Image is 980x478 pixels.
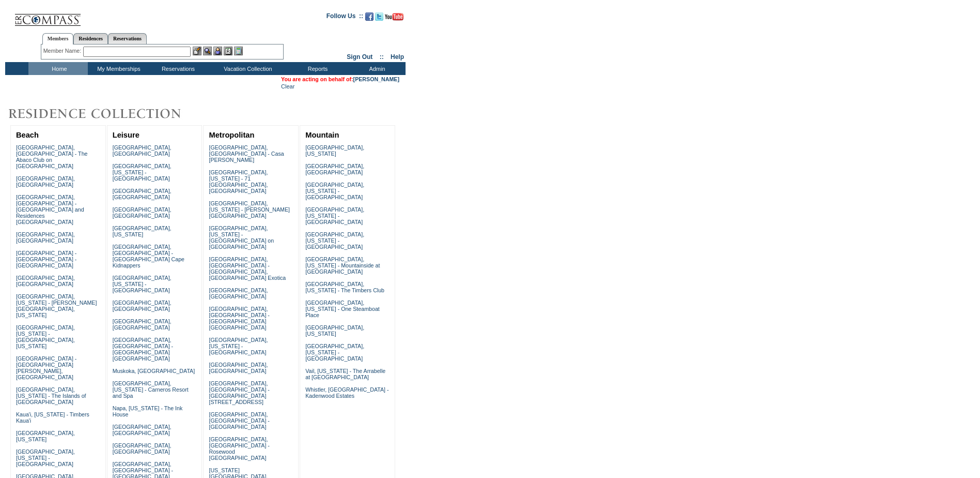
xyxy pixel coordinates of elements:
a: [GEOGRAPHIC_DATA], [US_STATE] - [GEOGRAPHIC_DATA] [209,337,268,355]
a: [GEOGRAPHIC_DATA], [US_STATE] - [GEOGRAPHIC_DATA] [16,449,75,467]
a: Follow us on Twitter [375,16,383,22]
a: [GEOGRAPHIC_DATA], [US_STATE] - The Timbers Club [305,281,384,293]
td: Reservations [147,62,207,75]
a: [GEOGRAPHIC_DATA], [GEOGRAPHIC_DATA] - [GEOGRAPHIC_DATA] [GEOGRAPHIC_DATA] [113,337,173,362]
a: [GEOGRAPHIC_DATA], [GEOGRAPHIC_DATA] [113,144,172,157]
img: Destinations by Exclusive Resorts [5,103,207,124]
a: [GEOGRAPHIC_DATA], [US_STATE] [16,430,75,442]
a: [GEOGRAPHIC_DATA], [GEOGRAPHIC_DATA] - Casa [PERSON_NAME] [209,144,284,163]
a: [GEOGRAPHIC_DATA], [US_STATE] - [PERSON_NAME][GEOGRAPHIC_DATA] [209,200,290,219]
a: [GEOGRAPHIC_DATA], [US_STATE] - [GEOGRAPHIC_DATA] [113,275,172,293]
img: Reservations [224,47,232,55]
div: Member Name: [43,47,83,55]
a: Leisure [113,131,139,139]
a: Members [42,33,74,44]
img: b_calculator.gif [234,47,243,55]
a: Kaua'i, [US_STATE] - Timbers Kaua'i [16,411,89,424]
a: [GEOGRAPHIC_DATA], [GEOGRAPHIC_DATA] - [GEOGRAPHIC_DATA], [GEOGRAPHIC_DATA] Exotica [209,256,286,281]
a: [GEOGRAPHIC_DATA], [US_STATE] - The Islands of [GEOGRAPHIC_DATA] [16,386,86,405]
a: [GEOGRAPHIC_DATA], [US_STATE] [305,144,364,157]
a: Help [391,53,404,61]
a: [GEOGRAPHIC_DATA], [US_STATE] - One Steamboat Place [305,300,380,318]
a: [GEOGRAPHIC_DATA], [GEOGRAPHIC_DATA] [16,231,75,244]
a: Vail, [US_STATE] - The Arrabelle at [GEOGRAPHIC_DATA] [305,368,385,380]
a: Subscribe to our YouTube Channel [385,16,403,22]
a: [GEOGRAPHIC_DATA], [US_STATE] [305,324,364,337]
a: Reservations [108,33,147,44]
a: [GEOGRAPHIC_DATA], [GEOGRAPHIC_DATA] - Rosewood [GEOGRAPHIC_DATA] [209,436,269,461]
a: Muskoka, [GEOGRAPHIC_DATA] [113,368,195,374]
a: [GEOGRAPHIC_DATA], [GEOGRAPHIC_DATA] - The Abaco Club on [GEOGRAPHIC_DATA] [16,144,88,169]
a: [GEOGRAPHIC_DATA], [GEOGRAPHIC_DATA] [209,287,268,300]
a: [GEOGRAPHIC_DATA], [GEOGRAPHIC_DATA] [113,188,172,200]
td: Vacation Collection [207,62,287,75]
span: You are acting on behalf of: [281,76,399,82]
a: [GEOGRAPHIC_DATA], [US_STATE] - [GEOGRAPHIC_DATA] [113,163,172,182]
img: Compass Home [14,5,81,26]
a: [GEOGRAPHIC_DATA], [GEOGRAPHIC_DATA] [113,206,172,219]
a: Mountain [305,131,339,139]
a: [GEOGRAPHIC_DATA], [US_STATE] - Carneros Resort and Spa [113,380,189,399]
a: [GEOGRAPHIC_DATA], [GEOGRAPHIC_DATA] - [GEOGRAPHIC_DATA] [GEOGRAPHIC_DATA] [209,306,269,331]
a: [GEOGRAPHIC_DATA], [US_STATE] - [GEOGRAPHIC_DATA] [305,343,364,362]
a: Sign Out [347,53,372,61]
img: Become our fan on Facebook [365,12,374,21]
a: Residences [73,33,108,44]
a: [GEOGRAPHIC_DATA], [US_STATE] - [GEOGRAPHIC_DATA] [305,206,364,225]
a: [GEOGRAPHIC_DATA], [GEOGRAPHIC_DATA] [16,175,75,188]
a: [GEOGRAPHIC_DATA], [GEOGRAPHIC_DATA] [113,318,172,331]
a: Become our fan on Facebook [365,16,374,22]
a: [GEOGRAPHIC_DATA], [GEOGRAPHIC_DATA] - [GEOGRAPHIC_DATA] Cape Kidnappers [113,244,184,268]
a: [GEOGRAPHIC_DATA], [GEOGRAPHIC_DATA] [16,275,75,287]
a: [GEOGRAPHIC_DATA], [US_STATE] - [GEOGRAPHIC_DATA], [US_STATE] [16,324,75,349]
span: :: [380,53,384,61]
a: [GEOGRAPHIC_DATA], [US_STATE] [113,225,172,237]
a: [GEOGRAPHIC_DATA] - [GEOGRAPHIC_DATA] - [GEOGRAPHIC_DATA] [16,250,76,268]
a: [PERSON_NAME] [353,76,399,82]
img: Follow us on Twitter [375,12,383,21]
img: b_edit.gif [193,47,201,55]
a: [GEOGRAPHIC_DATA], [GEOGRAPHIC_DATA] [113,300,172,312]
a: [GEOGRAPHIC_DATA], [GEOGRAPHIC_DATA] [113,442,172,455]
a: [GEOGRAPHIC_DATA], [GEOGRAPHIC_DATA] [113,424,172,436]
a: [GEOGRAPHIC_DATA], [GEOGRAPHIC_DATA] - [GEOGRAPHIC_DATA][STREET_ADDRESS] [209,380,269,405]
a: [GEOGRAPHIC_DATA], [US_STATE] - [GEOGRAPHIC_DATA] on [GEOGRAPHIC_DATA] [209,225,274,250]
a: [GEOGRAPHIC_DATA], [GEOGRAPHIC_DATA] [305,163,364,175]
td: Follow Us :: [326,11,363,24]
a: Whistler, [GEOGRAPHIC_DATA] - Kadenwood Estates [305,386,388,399]
a: [GEOGRAPHIC_DATA], [US_STATE] - [GEOGRAPHIC_DATA] [305,182,364,200]
a: Napa, [US_STATE] - The Ink House [113,405,183,417]
td: My Memberships [88,62,147,75]
a: [GEOGRAPHIC_DATA], [GEOGRAPHIC_DATA] [209,362,268,374]
a: [GEOGRAPHIC_DATA], [GEOGRAPHIC_DATA] - [GEOGRAPHIC_DATA] and Residences [GEOGRAPHIC_DATA] [16,194,84,225]
img: View [203,47,212,55]
a: [GEOGRAPHIC_DATA], [US_STATE] - [PERSON_NAME][GEOGRAPHIC_DATA], [US_STATE] [16,293,97,318]
a: [GEOGRAPHIC_DATA] - [GEOGRAPHIC_DATA][PERSON_NAME], [GEOGRAPHIC_DATA] [16,355,76,380]
a: Beach [16,131,39,139]
a: [GEOGRAPHIC_DATA], [US_STATE] - Mountainside at [GEOGRAPHIC_DATA] [305,256,380,275]
td: Reports [287,62,346,75]
img: Subscribe to our YouTube Channel [385,13,403,21]
td: Home [28,62,88,75]
td: Admin [346,62,406,75]
img: Impersonate [213,47,222,55]
a: Metropolitan [209,131,254,139]
a: [GEOGRAPHIC_DATA], [US_STATE] - 71 [GEOGRAPHIC_DATA], [GEOGRAPHIC_DATA] [209,169,268,194]
a: [GEOGRAPHIC_DATA], [US_STATE] - [GEOGRAPHIC_DATA] [305,231,364,250]
a: Clear [281,83,294,89]
a: [GEOGRAPHIC_DATA], [GEOGRAPHIC_DATA] - [GEOGRAPHIC_DATA] [209,411,269,430]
